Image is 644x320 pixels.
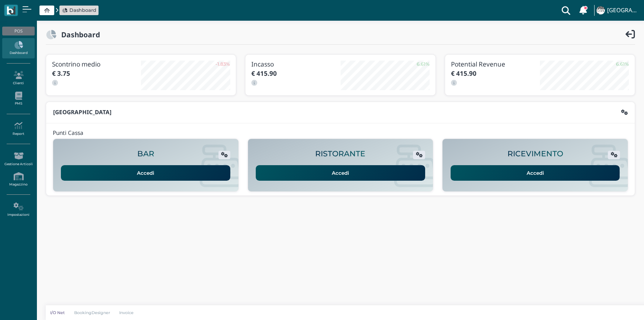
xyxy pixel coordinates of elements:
[56,31,100,38] h2: Dashboard
[53,108,111,116] b: [GEOGRAPHIC_DATA]
[451,61,540,68] h3: Potential Revenue
[251,69,277,78] b: € 415.90
[2,149,34,169] a: Gestione Articoli
[2,89,34,109] a: PMS
[69,7,96,14] span: Dashboard
[52,61,141,68] h3: Scontrino medio
[595,1,640,19] a: ... [GEOGRAPHIC_DATA]
[2,68,34,88] a: Clienti
[2,38,34,58] a: Dashboard
[607,7,640,14] h4: [GEOGRAPHIC_DATA]
[61,165,230,181] a: Accedi
[451,165,620,181] a: Accedi
[256,165,425,181] a: Accedi
[7,6,15,15] img: logo
[2,169,34,190] a: Magazzino
[315,150,365,158] h2: RISTORANTE
[62,7,96,14] a: Dashboard
[2,119,34,139] a: Report
[52,69,70,78] b: € 3.75
[251,61,340,68] h3: Incasso
[137,150,154,158] h2: BAR
[53,130,83,136] h4: Punti Cassa
[2,27,34,35] div: POS
[2,200,34,220] a: Impostazioni
[507,150,563,158] h2: RICEVIMENTO
[596,6,605,14] img: ...
[451,69,476,78] b: € 415.90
